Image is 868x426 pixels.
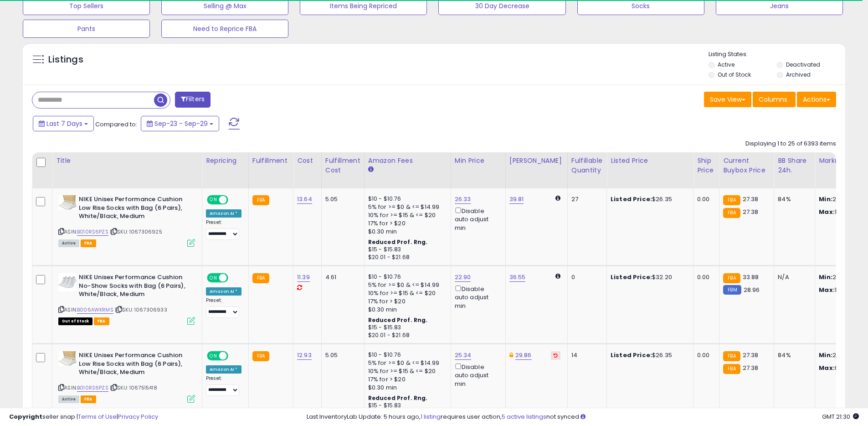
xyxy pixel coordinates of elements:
small: FBA [252,273,269,283]
div: Title [56,156,198,166]
div: 5% for >= $0 & <= $14.99 [368,203,444,211]
div: Repricing [206,156,245,166]
strong: Min: [819,273,832,281]
div: 5% for >= $0 & <= $14.99 [368,281,444,289]
small: FBA [723,364,740,374]
b: NIKE Unisex Performance Cushion No-Show Socks with Bag (6 Pairs), White/Black, Medium [79,273,190,301]
b: NIKE Unisex Performance Cushion Low Rise Socks with Bag (6 Pairs), White/Black, Medium [79,195,190,223]
span: All listings currently available for purchase on Amazon [58,239,79,247]
div: $26.35 [611,195,686,203]
span: OFF [227,274,241,282]
div: 0.00 [697,195,712,203]
small: FBA [252,195,269,205]
span: ON [208,196,219,204]
div: 5.05 [325,351,357,359]
div: Amazon AI * [206,287,241,296]
div: Amazon Fees [368,156,447,166]
button: Filters [175,92,211,108]
span: 28.96 [744,286,760,294]
span: | SKU: 1067515418 [110,384,157,391]
span: Last 7 Days [46,119,82,128]
div: $15 - $15.83 [368,324,444,332]
div: Fulfillment [252,156,289,166]
div: 10% for >= $15 & <= $20 [368,289,444,297]
span: 33.88 [743,273,759,281]
div: 10% for >= $15 & <= $20 [368,211,444,219]
div: 5.05 [325,195,357,203]
span: All listings that are currently out of stock and unavailable for purchase on Amazon [58,317,92,325]
div: Listed Price [611,156,689,166]
button: Sep-23 - Sep-29 [141,116,219,131]
a: 5 active listings [502,412,546,421]
b: NIKE Unisex Performance Cushion Low Rise Socks with Bag (6 Pairs), White/Black, Medium [79,351,190,379]
div: Cost [297,156,318,166]
div: Disable auto adjust min [455,362,498,388]
span: FBA [94,317,109,325]
div: Min Price [455,156,502,166]
a: 1 listing [421,412,441,421]
b: Listed Price: [611,273,652,281]
div: $0.30 min [368,228,444,236]
b: Reduced Prof. Rng. [368,316,428,324]
div: ASIN: [58,273,195,324]
span: 2025-10-7 21:30 GMT [822,412,859,421]
b: Listed Price: [611,195,652,203]
div: 0.00 [697,351,712,359]
a: 39.81 [509,195,524,204]
img: 41g-CC2TTZL._SL40_.jpg [58,273,77,291]
button: Actions [797,92,836,107]
small: FBA [723,351,740,361]
a: 29.86 [515,351,532,360]
span: OFF [227,352,241,360]
div: 17% for > $20 [368,297,444,306]
b: Listed Price: [611,351,652,359]
div: Fulfillable Quantity [571,156,603,175]
div: 4.61 [325,273,357,281]
a: Terms of Use [78,412,117,421]
div: Last InventoryLab Update: 5 hours ago, requires user action, not synced. [307,413,859,421]
span: 27.38 [743,208,759,216]
small: FBA [252,351,269,361]
div: Amazon AI * [206,365,241,374]
a: B006AWKRMS [77,306,113,314]
a: 26.33 [455,195,471,204]
div: 84% [778,351,808,359]
strong: Copyright [9,412,42,421]
img: 41r0Up0HW-L._SL40_.jpg [58,195,77,210]
span: Sep-23 - Sep-29 [154,119,208,128]
div: $10 - $10.76 [368,351,444,359]
button: Last 7 Days [33,116,94,131]
b: Reduced Prof. Rng. [368,394,428,402]
div: $10 - $10.76 [368,273,444,281]
a: B010RS6PZS [77,384,108,392]
div: 17% for > $20 [368,219,444,228]
strong: Min: [819,195,832,203]
b: Reduced Prof. Rng. [368,238,428,246]
div: $20.01 - $21.68 [368,254,444,261]
div: Disable auto adjust min [455,284,498,310]
div: Preset: [206,219,241,240]
a: B010RS6PZS [77,228,108,236]
span: 27.38 [743,195,759,203]
h5: Listings [48,53,83,66]
div: 5% for >= $0 & <= $14.99 [368,359,444,367]
div: BB Share 24h. [778,156,811,175]
div: Current Buybox Price [723,156,770,175]
a: 12.93 [297,351,312,360]
span: FBA [81,239,96,247]
label: Out of Stock [718,71,751,78]
div: 14 [571,351,600,359]
button: Columns [753,92,796,107]
span: FBA [81,395,96,403]
span: 27.38 [743,364,759,372]
strong: Max: [819,364,835,372]
div: ASIN: [58,195,195,246]
a: 25.34 [455,351,472,360]
div: Preset: [206,297,241,318]
small: FBA [723,195,740,205]
div: Displaying 1 to 25 of 6393 items [745,140,836,148]
a: Privacy Policy [118,412,158,421]
div: Preset: [206,375,241,396]
label: Archived [786,71,811,78]
small: FBA [723,208,740,218]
